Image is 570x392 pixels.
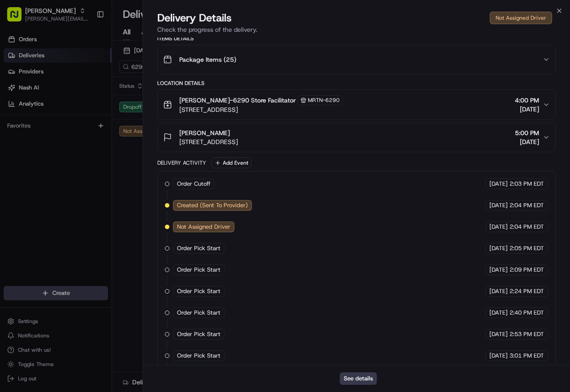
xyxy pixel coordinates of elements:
button: Package Items (25) [158,45,555,74]
span: Delivery Details [157,11,232,25]
span: [DATE] [489,244,508,252]
span: [DATE] [489,201,508,209]
img: 1736555255976-a54dd68f-1ca7-489b-9aae-adbdc363a1c4 [9,85,25,102]
span: Order Pick Start [177,309,220,317]
button: [PERSON_NAME][STREET_ADDRESS]5:00 PM[DATE] [158,123,555,152]
p: Welcome 👋 [9,36,163,50]
span: 2:04 PM EDT [510,223,544,231]
span: [DATE] [489,287,508,295]
span: 2:53 PM EDT [510,330,544,338]
span: 2:40 PM EDT [510,309,544,317]
div: 💻 [76,131,83,138]
span: [DATE] [515,137,539,146]
div: Delivery Activity [157,159,206,166]
span: 2:03 PM EDT [510,180,544,188]
input: Clear [23,58,148,67]
span: Order Pick Start [177,287,220,295]
span: 2:09 PM EDT [510,266,544,274]
button: Add Event [212,158,251,168]
a: Powered byPylon [63,151,108,158]
span: Not Assigned Driver [177,223,230,231]
span: 5:00 PM [515,128,539,137]
span: Order Pick Start [177,330,220,338]
span: [DATE] [489,309,508,317]
span: [DATE] [489,180,508,188]
span: [DATE] [489,266,508,274]
span: [DATE] [489,352,508,360]
div: We're available if you need us! [30,94,113,102]
p: Check the progress of the delivery. [157,25,556,34]
span: 2:04 PM EDT [510,201,544,209]
button: See details [340,372,377,385]
span: Created (Sent To Provider) [177,201,248,209]
div: Items Details [157,35,556,42]
span: [PERSON_NAME]-6290 Store Facilitator [179,96,296,105]
span: Package Items ( 25 ) [179,55,236,64]
div: Location Details [157,80,556,87]
span: MRTN-6290 [308,97,340,104]
span: Order Pick Start [177,244,220,252]
span: Order Pick Start [177,266,220,274]
button: Start new chat [152,88,163,99]
span: 4:00 PM [515,96,539,105]
a: 💻API Documentation [72,126,147,142]
div: 📗 [9,131,16,138]
span: 2:24 PM EDT [510,287,544,295]
span: 3:01 PM EDT [510,352,544,360]
span: Knowledge Base [18,130,69,139]
span: Order Cutoff [177,180,210,188]
a: 📗Knowledge Base [5,126,72,142]
span: 2:05 PM EDT [510,244,544,252]
div: Start new chat [30,85,147,94]
span: [STREET_ADDRESS] [179,105,343,114]
img: Nash [9,9,27,27]
span: Order Pick Start [177,352,220,360]
span: Pylon [89,152,108,158]
button: [PERSON_NAME]-6290 Store FacilitatorMRTN-6290[STREET_ADDRESS]4:00 PM[DATE] [158,90,555,119]
span: [DATE] [489,330,508,338]
span: [STREET_ADDRESS] [179,137,238,146]
span: [PERSON_NAME] [179,128,230,137]
span: [DATE] [489,223,508,231]
span: API Documentation [85,130,144,139]
span: [DATE] [515,105,539,114]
